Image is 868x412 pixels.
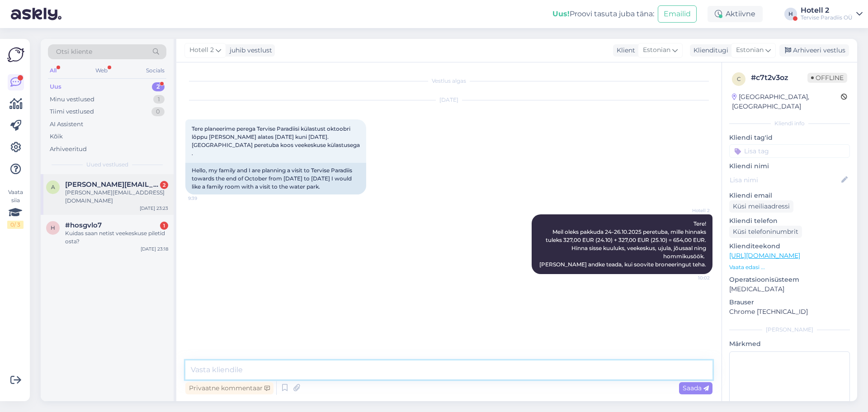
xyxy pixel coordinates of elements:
span: a.butenko@dec.lv [65,180,159,189]
div: Socials [144,65,166,76]
div: All [48,65,58,76]
div: 0 [151,107,165,116]
img: Askly Logo [7,46,24,63]
div: Tiimi vestlused [50,107,94,116]
span: Tere planeerime perega Tervise Paradiisi külastust oktoobri lõppu [PERSON_NAME] alates [DATE] kun... [192,125,361,156]
span: 9:39 [188,195,222,202]
div: Minu vestlused [50,95,94,104]
div: Klienditugi [690,46,728,55]
div: 1 [160,222,168,230]
span: #hosgvlo7 [65,221,102,229]
p: Vaata edasi ... [729,263,850,271]
p: Kliendi nimi [729,161,850,171]
span: a [51,184,55,190]
div: H [784,8,797,20]
div: Privaatne kommentaar [185,382,274,394]
div: [GEOGRAPHIC_DATA], [GEOGRAPHIC_DATA] [732,92,841,111]
span: c [737,76,741,82]
div: 2 [160,181,168,189]
div: # c7t2v3oz [751,72,807,83]
span: Otsi kliente [56,47,92,57]
div: Tervise Paradiis OÜ [801,14,853,21]
a: [URL][DOMAIN_NAME] [729,251,800,260]
div: juhib vestlust [226,46,272,55]
div: Kuidas saan netist veekeskuse piletid osta? [65,229,168,246]
span: Estonian [643,45,670,55]
span: 10:02 [676,275,710,281]
div: Hotell 2 [801,7,853,14]
div: [PERSON_NAME] [729,326,850,334]
span: Saada [683,384,709,392]
p: Operatsioonisüsteem [729,275,850,284]
span: Estonian [736,45,764,55]
span: Uued vestlused [86,161,128,169]
input: Lisa tag [729,144,850,158]
p: Kliendi tag'id [729,133,850,142]
div: [PERSON_NAME][EMAIL_ADDRESS][DOMAIN_NAME] [65,189,168,205]
div: [DATE] 23:23 [140,205,168,212]
div: Hello, my family and I are planning a visit to Tervise Paradiis towards the end of October from [... [185,163,366,194]
p: Kliendi email [729,191,850,200]
div: [DATE] 23:18 [141,246,168,252]
p: [MEDICAL_DATA] [729,284,850,294]
div: Vestlus algas [185,77,712,85]
div: 2 [152,82,165,91]
div: Uus [50,82,61,91]
button: Emailid [658,5,697,23]
p: Märkmed [729,339,850,349]
span: Offline [807,73,847,83]
div: 0 / 3 [7,221,24,229]
div: Vaata siia [7,188,24,229]
div: Küsi meiliaadressi [729,200,793,213]
div: Arhiveeri vestlus [779,44,849,57]
p: Brauser [729,298,850,307]
div: Arhiveeritud [50,145,87,154]
p: Kliendi telefon [729,216,850,226]
div: Küsi telefoninumbrit [729,226,802,238]
b: Uus! [552,9,570,18]
p: Klienditeekond [729,242,850,251]
a: Hotell 2Tervise Paradiis OÜ [801,7,863,21]
div: Aktiivne [708,6,763,22]
span: Hotell 2 [676,207,710,214]
div: 1 [153,95,165,104]
div: [DATE] [185,96,712,104]
div: Proovi tasuta juba täna: [552,9,654,19]
input: Lisa nimi [730,175,840,185]
div: Kõik [50,132,63,141]
span: h [51,224,55,231]
span: Hotell 2 [189,45,214,55]
div: AI Assistent [50,120,83,129]
div: Web [94,65,109,76]
div: Klient [613,46,635,55]
p: Chrome [TECHNICAL_ID] [729,307,850,317]
div: Kliendi info [729,119,850,128]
